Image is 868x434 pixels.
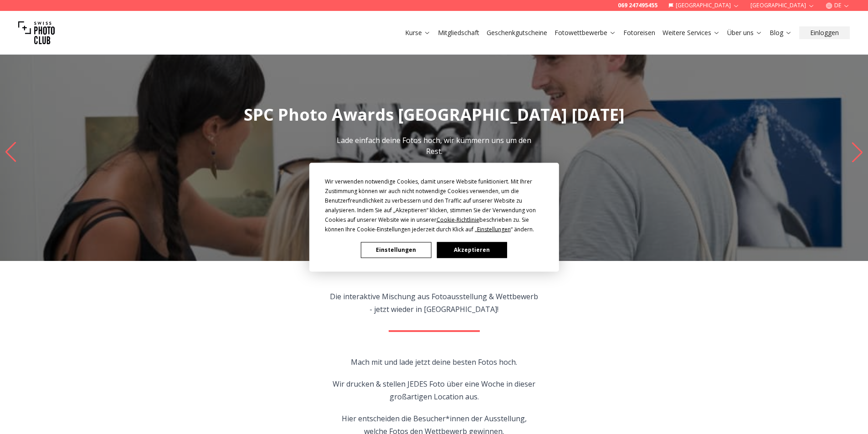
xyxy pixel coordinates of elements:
div: Wir verwenden notwendige Cookies, damit unsere Website funktioniert. Mit Ihrer Zustimmung können ... [325,176,544,234]
span: Einstellungen [477,225,511,233]
div: Cookie Consent Prompt [309,163,559,271]
button: Einstellungen [361,242,431,258]
span: Cookie-Richtlinie [437,215,479,223]
button: Akzeptieren [437,242,507,258]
